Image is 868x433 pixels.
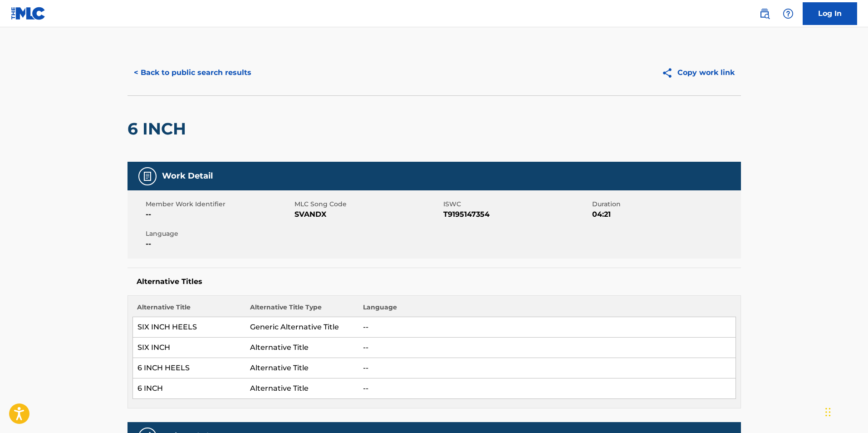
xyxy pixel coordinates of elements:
th: Alternative Title Type [245,303,358,317]
button: Copy work link [655,61,741,84]
span: Language [146,229,292,239]
th: Language [358,303,736,317]
td: SIX INCH HEELS [132,317,245,338]
span: -- [146,239,292,249]
td: Alternative Title [245,338,358,358]
th: Alternative Title [132,303,245,317]
td: Alternative Title [245,378,358,399]
button: < Back to public search results [128,61,258,84]
td: -- [358,358,736,378]
span: 04:21 [592,209,739,220]
span: MLC Song Code [294,199,441,209]
span: -- [146,209,292,220]
span: Member Work Identifier [146,199,292,209]
td: 6 INCH HEELS [132,358,245,378]
span: ISWC [443,199,590,209]
td: -- [358,338,736,358]
img: MLC Logo [11,7,46,20]
img: help [783,8,794,19]
img: search [759,8,770,19]
h5: Alternative Titles [137,277,732,286]
td: 6 INCH [132,378,245,399]
a: Public Search [755,5,774,23]
iframe: Chat Widget [823,389,868,433]
td: Generic Alternative Title [245,317,358,338]
td: Alternative Title [245,358,358,378]
div: Help [779,5,797,23]
td: -- [358,378,736,399]
a: Log In [803,2,857,25]
td: -- [358,317,736,338]
div: Drag [825,398,831,426]
h2: 6 INCH [128,119,191,139]
img: Copy work link [662,67,677,79]
span: Duration [592,199,739,209]
img: Work Detail [142,171,153,182]
span: SVANDX [294,209,441,220]
h5: Work Detail [162,171,213,181]
span: T9195147354 [443,209,590,220]
td: SIX INCH [132,338,245,358]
